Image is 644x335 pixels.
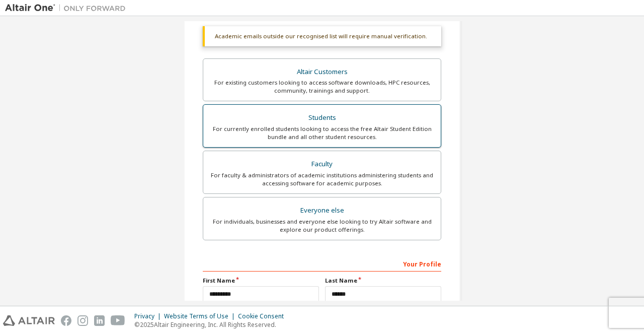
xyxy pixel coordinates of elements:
[111,315,125,326] img: youtube.svg
[134,320,290,329] p: © 2025 Altair Engineering, Inc. All Rights Reserved.
[203,255,441,272] div: Your Profile
[209,171,435,187] div: For faculty & administrators of academic institutions administering students and accessing softwa...
[209,204,435,218] div: Everyone else
[134,312,164,320] div: Privacy
[164,312,238,320] div: Website Terms of Use
[5,3,131,13] img: Altair One
[209,79,435,95] div: For existing customers looking to access software downloads, HPC resources, community, trainings ...
[3,315,55,326] img: altair_logo.svg
[203,26,441,46] div: Academic emails outside our recognised list will require manual verification.
[238,312,290,320] div: Cookie Consent
[61,315,71,326] img: facebook.svg
[203,277,319,285] label: First Name
[325,277,441,285] label: Last Name
[94,315,105,326] img: linkedin.svg
[209,125,435,141] div: For currently enrolled students looking to access the free Altair Student Edition bundle and all ...
[209,157,435,171] div: Faculty
[209,65,435,79] div: Altair Customers
[209,218,435,234] div: For individuals, businesses and everyone else looking to try Altair software and explore our prod...
[209,111,435,125] div: Students
[77,315,88,326] img: instagram.svg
